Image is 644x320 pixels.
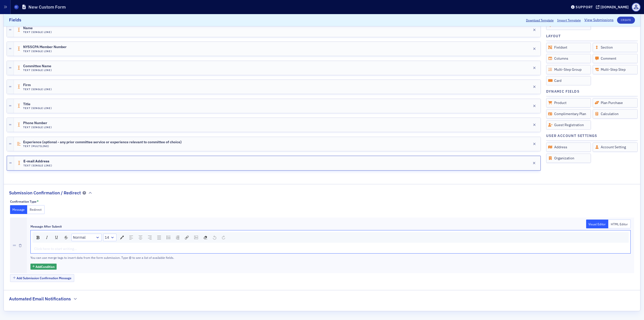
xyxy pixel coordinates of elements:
[53,234,60,241] div: Underline
[30,264,57,270] button: AddCondition
[9,296,71,302] h2: Automated Email Notifications
[32,232,629,243] div: rdw-toolbar
[23,87,52,91] h4: Text (Single Line)
[73,235,86,240] span: Normal
[35,264,55,269] span: Add Condition
[10,205,27,214] button: Message
[593,109,638,119] div: Calculation
[593,43,638,52] div: Section
[27,205,45,214] button: Redirect
[9,190,81,196] h2: Submission Confirmation / Redirect
[23,121,51,125] span: Phone Number
[546,154,591,163] div: Organization
[9,17,21,23] h2: Fields
[23,159,52,163] span: E-mail Address
[202,234,209,241] div: Remove
[34,234,71,241] div: rdw-inline-control
[30,230,631,254] div: rdw-wrapper
[127,234,164,241] div: rdw-textalign-control
[23,145,182,148] h4: Text (Multiline)
[608,220,631,228] button: HTML Editor
[10,200,36,203] div: Confirmation Type
[146,234,153,241] div: Right
[137,234,144,241] div: Center
[164,234,182,241] div: rdw-list-control
[220,234,227,241] div: Redo
[62,234,70,241] div: Strikethrough
[23,26,51,30] span: Name
[192,234,200,241] div: Image
[35,234,41,241] div: Bold
[155,234,163,241] div: Justify
[211,234,218,241] div: Undo
[546,43,591,52] div: Fieldset
[23,49,67,53] h4: Text (Single Line)
[593,65,638,74] div: Multi-Step Step
[23,64,51,68] span: Committee Name
[586,220,609,228] button: Visual Editor
[546,98,591,108] div: Product
[30,255,199,260] div: You can use merge tags to insert data from the form submission. Type @ to see a list of available...
[584,18,614,23] span: View Submissions
[23,164,52,167] h4: Text (Single Line)
[105,235,109,240] span: 14
[43,234,51,241] div: Italic
[23,125,52,129] h4: Text (Single Line)
[23,106,52,110] h4: Text (Single Line)
[174,234,181,241] div: Ordered
[600,5,629,9] div: [DOMAIN_NAME]
[71,234,102,241] div: rdw-block-control
[182,234,191,241] div: rdw-link-control
[103,234,116,241] a: Font Size
[34,246,627,252] div: rdw-editor
[10,274,74,282] button: Add Submission Confirmation Message
[617,17,635,24] button: Create
[71,234,102,241] div: rdw-dropdown
[557,18,581,22] span: Import Template
[546,33,561,39] h4: Layout
[102,234,117,241] div: rdw-font-size-control
[546,120,591,130] div: Guest Registration
[546,54,591,63] div: Columns
[201,234,210,241] div: rdw-remove-control
[593,98,638,108] div: Plan Purchase
[576,5,593,9] div: Support
[72,234,101,241] a: Block Type
[23,83,51,87] span: Firm
[23,45,67,49] span: NYSSCPA Member Number
[526,18,554,22] button: Download Template
[128,234,135,241] div: Left
[117,234,127,241] div: rdw-color-picker
[596,5,630,9] button: [DOMAIN_NAME]
[546,109,591,119] div: Complimentary Plan
[546,65,591,74] div: Multi-Step Group
[593,143,638,152] div: Account Setting
[210,234,228,241] div: rdw-history-control
[37,200,39,203] abbr: This field is required
[632,3,640,12] span: Profile
[191,234,201,241] div: rdw-image-control
[23,140,182,144] span: Experience (optional - any prior committee service or experience relevant to committee of choice)
[546,133,597,138] h4: User Account Settings
[165,234,172,241] div: Unordered
[103,234,116,241] div: rdw-dropdown
[28,4,66,10] h1: New Custom Form
[23,102,51,106] span: Title
[23,30,52,34] h4: Text (Single Line)
[546,76,591,85] div: Card
[30,225,62,228] div: Message After Submit
[23,68,52,72] h4: Text (Single Line)
[546,89,580,94] h4: Dynamic Fields
[183,234,190,241] div: Link
[593,54,638,63] div: Comment
[546,143,591,152] div: Address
